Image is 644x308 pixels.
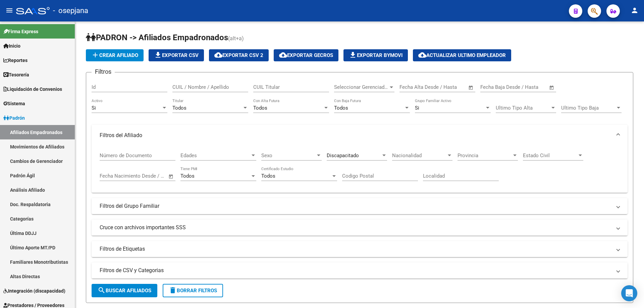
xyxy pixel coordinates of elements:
[621,285,637,301] div: Open Intercom Messenger
[514,84,546,90] input: Fecha fin
[228,35,244,42] span: (alt+a)
[418,51,426,59] mat-icon: cloud_download
[3,85,62,93] span: Liquidación de Convenios
[3,71,29,78] span: Tesorería
[467,84,475,91] button: Open calendar
[92,262,628,279] mat-expansion-panel-header: Filtros de CSV y Categorias
[343,49,408,61] button: Exportar Bymovi
[98,286,106,294] mat-icon: search
[100,245,611,253] mat-panel-title: Filtros de Etiquetas
[418,52,506,58] span: Actualizar ultimo Empleador
[433,84,465,90] input: Fecha fin
[415,105,419,111] span: Si
[92,146,628,193] div: Filtros del Afiliado
[92,125,628,146] mat-expansion-panel-header: Filtros del Afiliado
[92,67,115,76] h3: Filtros
[100,267,611,274] mat-panel-title: Filtros de CSV y Categorias
[327,152,359,159] span: Discapacitado
[180,152,250,159] span: Edades
[261,152,316,159] span: Sexo
[279,51,287,59] mat-icon: cloud_download
[279,52,333,58] span: Exportar GECROS
[334,105,348,111] span: Todos
[261,173,275,179] span: Todos
[274,49,338,61] button: Exportar GECROS
[86,33,228,42] span: PADRON -> Afiliados Empadronados
[100,224,611,231] mat-panel-title: Cruce con archivos importantes SSS
[100,202,611,210] mat-panel-title: Filtros del Grupo Familiar
[98,288,151,294] span: Buscar Afiliados
[92,284,157,297] button: Buscar Afiliados
[458,152,512,159] span: Provincia
[392,152,446,159] span: Nacionalidad
[91,51,99,59] mat-icon: add
[180,173,195,179] span: Todos
[631,6,639,14] mat-icon: person
[167,173,175,180] button: Open calendar
[561,105,615,111] span: Ultimo Tipo Baja
[253,105,267,111] span: Todos
[3,28,38,35] span: Firma Express
[349,52,402,58] span: Exportar Bymovi
[91,52,138,58] span: Crear Afiliado
[3,114,25,122] span: Padrón
[149,49,204,61] button: Exportar CSV
[133,173,165,179] input: Fecha fin
[92,220,628,236] mat-expansion-panel-header: Cruce con archivos importantes SSS
[163,284,223,297] button: Borrar Filtros
[3,287,65,295] span: Integración (discapacidad)
[92,241,628,257] mat-expansion-panel-header: Filtros de Etiquetas
[92,198,628,214] mat-expansion-panel-header: Filtros del Grupo Familiar
[154,51,162,59] mat-icon: file_download
[399,84,427,90] input: Fecha inicio
[100,173,127,179] input: Fecha inicio
[86,49,144,61] button: Crear Afiliado
[334,84,388,90] span: Seleccionar Gerenciador
[169,288,217,294] span: Borrar Filtros
[3,42,20,50] span: Inicio
[172,105,186,111] span: Todos
[53,3,88,18] span: - osepjana
[92,105,96,111] span: Si
[548,84,556,91] button: Open calendar
[169,286,177,294] mat-icon: delete
[496,105,550,111] span: Ultimo Tipo Alta
[100,132,611,139] mat-panel-title: Filtros del Afiliado
[3,100,25,107] span: Sistema
[3,57,28,64] span: Reportes
[5,6,13,14] mat-icon: menu
[349,51,357,59] mat-icon: file_download
[413,49,511,61] button: Actualizar ultimo Empleador
[154,52,199,58] span: Exportar CSV
[523,152,577,159] span: Estado Civil
[214,52,263,58] span: Exportar CSV 2
[209,49,269,61] button: Exportar CSV 2
[214,51,222,59] mat-icon: cloud_download
[480,84,507,90] input: Fecha inicio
